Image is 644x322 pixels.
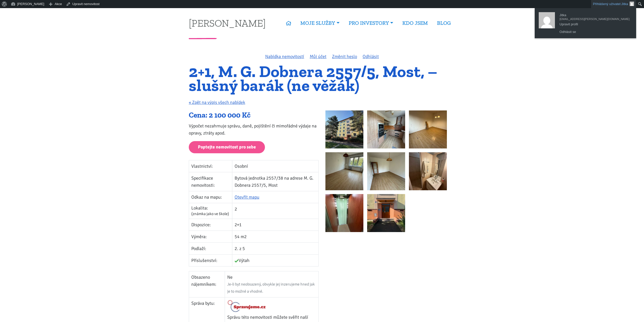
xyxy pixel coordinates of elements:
img: Logo Spravujeme.cz [227,300,266,312]
td: Specifikace nemovitosti: [189,172,232,191]
a: BLOG [432,17,455,29]
a: MOJE SLUŽBY [296,17,344,29]
span: Jitka [559,11,630,16]
td: Podlaží: [189,243,232,255]
td: Ne [225,271,319,297]
a: Můj účet [310,54,326,59]
a: « Zpět na výpis všech nabídek [189,100,245,105]
td: Osobní [232,160,318,172]
td: Obsazeno nájemníkem: [189,271,225,297]
p: Výpočet nezahrnuje správu, daně, pojištění či mimořádné výdaje na opravy, ztráty apod. [189,122,319,137]
td: Vlastnictví: [189,160,232,172]
a: PRO INVESTORY [344,17,398,29]
a: [PERSON_NAME] [189,18,266,28]
td: Výtah [232,255,318,267]
a: Odhlásit [363,54,379,59]
a: KDO JSEM [398,17,432,29]
span: (známka jako ve škole) [191,211,229,216]
a: Nabídka nemovitostí [265,54,304,59]
td: 2. z 5 [232,243,318,255]
span: Jitka [621,2,628,6]
span: Upravit profil [559,20,630,25]
a: Otevřít mapu [235,194,259,200]
td: Lokalita: [189,203,232,219]
td: Odkaz na mapu: [189,191,232,203]
div: Je-li byt neobsazený, obvykle jej inzerujeme hned jak je to možné a vhodné. [227,281,316,295]
td: 2+1 [232,219,318,231]
ul: Přihlášený uživatel: Jitka [535,8,636,38]
td: 54 m2 [232,231,318,243]
h1: 2+1, M. G. Dobnera 2557/5, Most, – slušný barák (ne věžák) [189,65,455,92]
a: Změnit heslo [332,54,357,59]
td: Bytová jednotka 2557/38 na adrese M. G. Dobnera 2557/5, Most [232,172,318,191]
a: Poptejte nemovitost pro sebe [189,141,265,154]
td: Výměra: [189,231,232,243]
td: 2 [232,203,318,219]
div: Cena: 2 100 000 Kč [189,110,319,120]
span: [EMAIL_ADDRESS][PERSON_NAME][DOMAIN_NAME] [559,16,630,20]
a: Odhlásit se [557,29,632,35]
td: Příslušenství: [189,255,232,267]
td: Dispozice: [189,219,232,231]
